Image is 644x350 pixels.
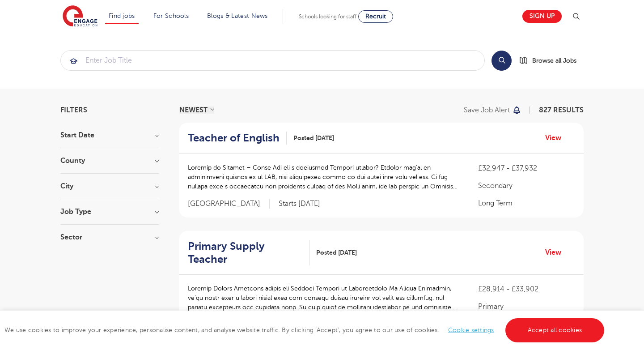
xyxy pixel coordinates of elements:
[188,132,287,145] a: Teacher of English
[448,327,494,333] a: Cookie settings
[60,107,87,114] span: Filters
[478,198,575,209] p: Long Term
[478,163,575,174] p: £32,947 - £37,932
[63,5,97,28] img: Engage Education
[188,132,280,145] h2: Teacher of English
[60,234,159,241] h3: Sector
[539,106,584,114] span: 827 RESULTS
[464,107,510,114] p: Save job alert
[545,247,568,258] a: View
[109,13,135,19] a: Find jobs
[293,133,334,143] span: Posted [DATE]
[279,199,320,209] p: Starts [DATE]
[4,327,606,333] span: We use cookies to improve your experience, personalise content, and analyse website traffic. By c...
[299,13,356,20] span: Schools looking for staff
[153,13,189,19] a: For Schools
[532,55,576,66] span: Browse all Jobs
[60,157,159,164] h3: County
[365,13,386,20] span: Recruit
[60,208,159,215] h3: Job Type
[60,132,159,139] h3: Start Date
[60,183,159,190] h3: City
[519,55,584,66] a: Browse all Jobs
[61,51,484,70] input: Submit
[464,107,521,114] button: Save job alert
[316,248,357,257] span: Posted [DATE]
[207,13,268,19] a: Blogs & Latest News
[358,10,393,23] a: Recruit
[522,10,562,23] a: Sign up
[188,240,309,266] a: Primary Supply Teacher
[478,301,575,312] p: Primary
[478,284,575,295] p: £28,914 - £33,902
[478,180,575,191] p: Secondary
[188,284,460,312] p: Loremip Dolors Ametcons adipis eli Seddoei Tempori ut Laboreetdolo Ma Aliqua Enimadmin, ve’qu nos...
[545,132,568,144] a: View
[505,318,605,342] a: Accept all cookies
[188,199,270,209] span: [GEOGRAPHIC_DATA]
[188,240,302,266] h2: Primary Supply Teacher
[491,51,512,71] button: Search
[188,163,460,191] p: Loremip do Sitamet – Conse Adi eli s doeiusmod Tempori utlabor? Etdolor mag’al en adminimveni qui...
